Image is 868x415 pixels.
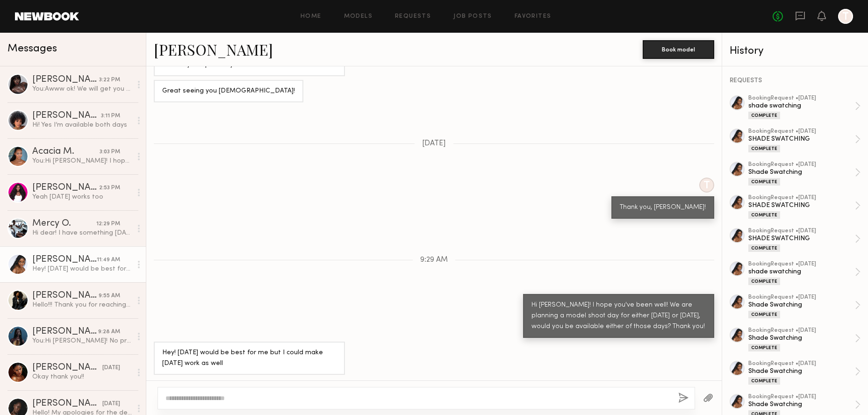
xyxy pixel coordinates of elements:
[32,111,101,121] div: [PERSON_NAME]
[32,372,132,381] div: Okay thank you!!
[32,301,132,309] div: Hello!!! Thank you for reaching out. I am available [DATE] or [DATE]. I just need to know the tim...
[101,112,120,121] div: 3:11 PM
[748,234,855,243] div: SHADE SWATCHING
[748,162,855,168] div: booking Request • [DATE]
[748,311,780,318] div: Complete
[32,363,102,372] div: [PERSON_NAME]
[7,43,57,54] span: Messages
[748,294,861,318] a: bookingRequest •[DATE]Shade SwatchingComplete
[748,261,855,267] div: booking Request • [DATE]
[748,361,855,367] div: booking Request • [DATE]
[32,193,132,201] div: Yeah [DATE] works too
[748,145,780,152] div: Complete
[102,400,120,408] div: [DATE]
[748,328,861,351] a: bookingRequest •[DATE]Shade SwatchingComplete
[838,9,853,24] a: T
[748,201,855,210] div: SHADE SWATCHING
[99,76,120,85] div: 3:22 PM
[748,228,855,234] div: booking Request • [DATE]
[748,394,855,400] div: booking Request • [DATE]
[748,267,855,276] div: shade swatching
[32,265,132,273] div: Hey! [DATE] would be best for me but I could make [DATE] work as well
[515,14,552,20] a: Favorites
[32,327,98,336] div: [PERSON_NAME]
[32,399,102,408] div: [PERSON_NAME]
[748,211,780,219] div: Complete
[162,86,295,97] div: Great seeing you [DEMOGRAPHIC_DATA]!
[422,140,446,148] span: [DATE]
[32,255,97,265] div: [PERSON_NAME]
[748,400,855,409] div: Shade Swatching
[748,101,855,110] div: shade swatching
[748,195,861,219] a: bookingRequest •[DATE]SHADE SWATCHINGComplete
[730,46,861,57] div: History
[32,336,132,345] div: You: Hi [PERSON_NAME]! No problem! We are planning another model shoot day for either [DATE] or [...
[32,75,99,85] div: [PERSON_NAME]
[748,135,855,143] div: SHADE SWATCHING
[748,294,855,301] div: booking Request • [DATE]
[643,40,714,59] button: Book model
[748,129,861,152] a: bookingRequest •[DATE]SHADE SWATCHINGComplete
[748,301,855,309] div: Shade Swatching
[748,244,780,252] div: Complete
[620,202,706,213] div: Thank you, [PERSON_NAME]!
[748,261,861,285] a: bookingRequest •[DATE]shade swatchingComplete
[420,256,448,264] span: 9:29 AM
[99,292,120,301] div: 9:55 AM
[748,168,855,177] div: Shade Swatching
[748,129,855,135] div: booking Request • [DATE]
[730,78,861,84] div: REQUESTS
[395,14,431,20] a: Requests
[748,361,861,385] a: bookingRequest •[DATE]Shade SwatchingComplete
[748,195,855,201] div: booking Request • [DATE]
[32,121,132,129] div: Hi! Yes I’m available both days
[32,147,100,157] div: Acacia M.
[96,220,120,229] div: 12:29 PM
[748,377,780,385] div: Complete
[154,39,273,59] a: [PERSON_NAME]
[748,162,861,186] a: bookingRequest •[DATE]Shade SwatchingComplete
[301,14,322,20] a: Home
[748,228,861,252] a: bookingRequest •[DATE]SHADE SWATCHINGComplete
[748,367,855,376] div: Shade Swatching
[100,148,120,157] div: 3:03 PM
[32,219,96,229] div: Mercy O.
[748,178,780,186] div: Complete
[748,112,780,119] div: Complete
[98,328,120,336] div: 9:28 AM
[97,256,120,265] div: 11:49 AM
[748,95,861,119] a: bookingRequest •[DATE]shade swatchingComplete
[344,14,373,20] a: Models
[162,348,337,369] div: Hey! [DATE] would be best for me but I could make [DATE] work as well
[32,157,132,165] div: You: Hi [PERSON_NAME]! I hope you've been well! We are planning a model shoot day for either [DAT...
[531,300,706,332] div: Hi [PERSON_NAME]! I hope you've been well! We are planning a model shoot day for either [DATE] or...
[748,334,855,343] div: Shade Swatching
[748,95,855,101] div: booking Request • [DATE]
[453,14,492,20] a: Job Posts
[748,344,780,351] div: Complete
[748,278,780,285] div: Complete
[32,291,99,301] div: [PERSON_NAME]
[102,364,120,372] div: [DATE]
[99,184,120,193] div: 2:53 PM
[32,183,99,193] div: [PERSON_NAME]
[748,328,855,334] div: booking Request • [DATE]
[32,85,132,93] div: You: Awww ok! We will get you for the next one :)
[32,229,132,237] div: Hi dear! I have something [DATE] until 3pm . [DATE] I’m available all day before 5pm.
[643,45,714,53] a: Book model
